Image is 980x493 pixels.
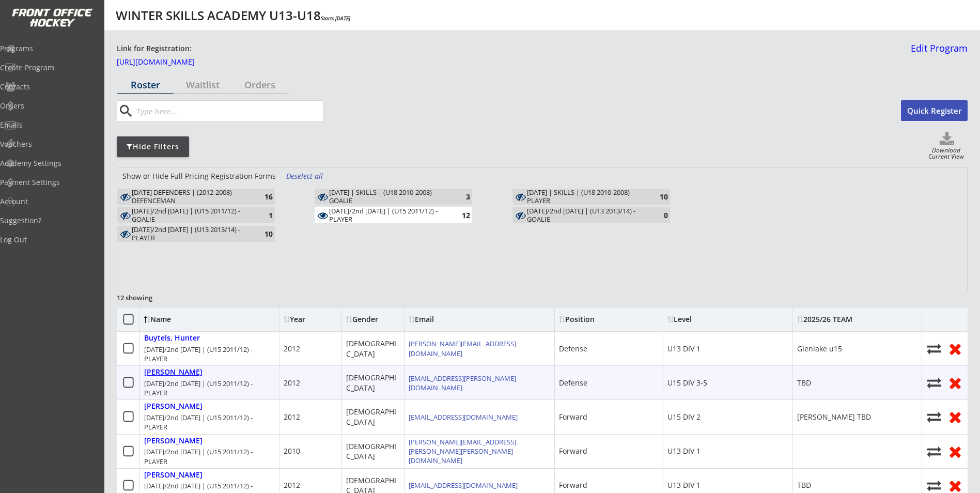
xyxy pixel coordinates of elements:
div: TBD [797,480,811,490]
button: Click to download full roster. Your browser settings may try to block it, check your security set... [926,132,968,147]
div: Gender [346,316,400,323]
div: 2025/26 TEAM [797,316,852,323]
div: Hide Filters [117,142,189,152]
button: Move player [926,479,942,492]
div: Download Current View [925,147,968,161]
a: [PERSON_NAME][EMAIL_ADDRESS][DOMAIN_NAME] [409,339,516,358]
div: U13 DIV 1 [667,480,701,490]
div: 3 [449,193,470,201]
em: Starts [DATE] [321,14,350,22]
a: [PERSON_NAME][EMAIL_ADDRESS][PERSON_NAME][PERSON_NAME][DOMAIN_NAME] [409,437,516,465]
div: 2012 [284,412,300,422]
div: [PERSON_NAME] [144,437,203,445]
div: THURSDAY | SKILLS | (U18 2010-2008) - PLAYER [527,189,647,205]
div: Level [667,316,760,323]
div: U13 DIV 1 [667,446,701,456]
div: [DATE] DEFENDERS | (2012-2008) - DEFENCEMAN [132,189,252,205]
div: Forward [559,412,587,422]
div: [PERSON_NAME] [144,402,203,411]
div: 10 [252,230,273,238]
div: Position [559,316,652,323]
button: Quick Register [901,100,968,121]
div: 2012 [284,344,300,354]
div: 2012 [284,378,300,388]
div: TBD [797,378,811,388]
div: WEDNESDAY/2nd FRIDAY | (U13 2013/14) - GOALIE [527,207,647,223]
div: THURSDAY | SKILLS | (U18 2010-2008) - GOALIE [329,189,449,205]
div: [DATE]/2nd [DATE] | (U15 2011/12) - PLAYER [144,379,275,397]
div: U15 DIV 2 [667,412,701,422]
div: Waitlist [174,80,231,89]
div: Defense [559,378,587,388]
div: [DATE]/2nd [DATE] | (U13 2013/14) - PLAYER [132,226,252,242]
div: [DATE]/2nd [DATE] | (U15 2011/12) - PLAYER [144,447,275,466]
a: [EMAIL_ADDRESS][PERSON_NAME][DOMAIN_NAME] [409,374,516,392]
div: [DEMOGRAPHIC_DATA] [346,373,400,393]
div: [DATE]/2nd [DATE] | (U15 2011/12) - PLAYER [329,207,449,223]
button: Remove from roster (no refund) [947,443,963,459]
div: Year [284,316,337,323]
div: [DEMOGRAPHIC_DATA] [346,338,400,359]
div: TUESDAY/2nd FRIDAY | (U15 2011/12) - GOALIE [132,207,252,223]
div: 12 showing [117,293,191,302]
div: Link for Registration: [117,43,193,54]
input: Type here... [134,101,323,121]
button: Move player [926,410,942,424]
div: U13 DIV 1 [667,344,701,354]
div: 1 [252,211,273,219]
a: [EMAIL_ADDRESS][DOMAIN_NAME] [409,412,518,422]
button: Move player [926,376,942,390]
div: Defense [559,344,587,354]
div: [DATE] | SKILLS | (U18 2010-2008) - PLAYER [527,189,647,205]
div: Buytels, Hunter [144,334,200,343]
div: 0 [647,211,668,219]
a: [EMAIL_ADDRESS][DOMAIN_NAME] [409,481,518,490]
div: [DEMOGRAPHIC_DATA] [346,441,400,461]
div: [PERSON_NAME] TBD [797,412,871,422]
button: Move player [926,342,942,356]
button: Remove from roster (no refund) [947,375,963,391]
div: 16 [252,193,273,201]
div: 2010 [284,446,300,456]
div: Deselect all [286,171,324,181]
div: Forward [559,446,587,456]
div: [DATE] | SKILLS | (U18 2010-2008) - GOALIE [329,189,449,205]
div: U15 DIV 3-5 [667,378,707,388]
div: Name [144,316,228,323]
button: Remove from roster (no refund) [947,409,963,425]
a: Edit Program [907,43,968,61]
div: [DATE]/2nd [DATE] | (U15 2011/12) - GOALIE [132,207,252,223]
div: TUESDAY/2nd FRIDAY | (U15 2011/12) - PLAYER [329,207,449,223]
div: [DEMOGRAPHIC_DATA] [346,407,400,427]
div: Forward [559,480,587,490]
button: Remove from roster (no refund) [947,341,963,357]
a: [URL][DOMAIN_NAME] [117,58,220,70]
div: 12 [449,211,470,219]
div: 2012 [284,480,300,490]
img: FOH%20White%20Logo%20Transparent.png [11,8,93,27]
div: Orders [231,80,288,89]
div: [DATE]/2nd [DATE] | (U13 2013/14) - GOALIE [527,207,647,223]
div: Show or Hide Full Pricing Registration Forms [117,171,281,181]
div: [DATE]/2nd [DATE] | (U15 2011/12) - PLAYER [144,345,275,363]
div: [PERSON_NAME] [144,368,203,377]
div: [DATE]/2nd [DATE] | (U15 2011/12) - PLAYER [144,413,275,432]
div: Email [409,316,502,323]
div: Roster [117,80,174,89]
div: MONDAY DEFENDERS | (2012-2008) - DEFENCEMAN [132,189,252,205]
div: WEDNESDAY/2nd FRIDAY | (U13 2013/14) - PLAYER [132,226,252,242]
div: Glenlake u15 [797,344,842,354]
div: [PERSON_NAME] [144,471,203,480]
div: WINTER SKILLS ACADEMY U13-U18 [116,9,350,22]
div: 10 [647,193,668,201]
button: search [117,103,134,119]
button: Move player [926,444,942,458]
